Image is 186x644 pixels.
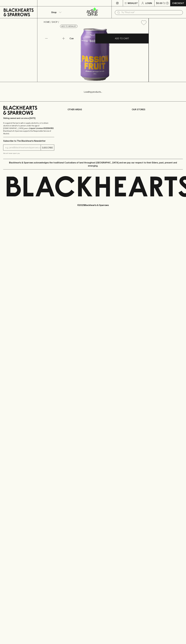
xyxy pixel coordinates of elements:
[156,2,162,5] p: $0.00
[132,108,183,111] p: OUR STORES
[115,37,129,40] p: ADD TO CART
[3,152,54,155] p: We will never spam you
[5,145,41,150] input: e.g. jane@blackheartsandsparrows.com.au
[145,2,152,5] p: Login
[172,2,184,5] p: Checkout
[37,2,40,5] p: ⠀
[121,10,181,15] input: Try "Pinot noir"
[60,25,78,28] button: Add to wishlist
[51,11,57,14] p: Shop
[44,21,50,23] a: HOME
[3,117,54,120] p: Sibling owned and run since [DATE]
[41,145,54,150] button: SUBSCRIBE
[68,108,119,111] p: OTHER AREAS
[140,19,147,26] button: Add to wishlist
[68,36,95,41] div: Can
[42,146,53,149] p: SUBSCRIBE
[3,139,54,142] p: Subscribe to The Blackhearts Newsletter
[167,2,168,4] p: 0
[29,127,54,129] strong: Liquor License #32064953
[3,90,183,93] p: Loading products...
[3,122,54,135] p: It is against the law to sell or supply alcohol to, or to obtain alcohol on behalf of a person un...
[70,37,74,40] p: Can
[128,2,138,5] p: Wishlist
[5,161,181,167] p: Blackhearts & Sparrows acknowledges the traditional Custodians of land throughout [GEOGRAPHIC_DAT...
[95,34,149,43] button: ADD TO CART
[37,6,74,18] button: Shop
[52,21,58,23] a: SHOP
[42,27,149,82] img: 39813.png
